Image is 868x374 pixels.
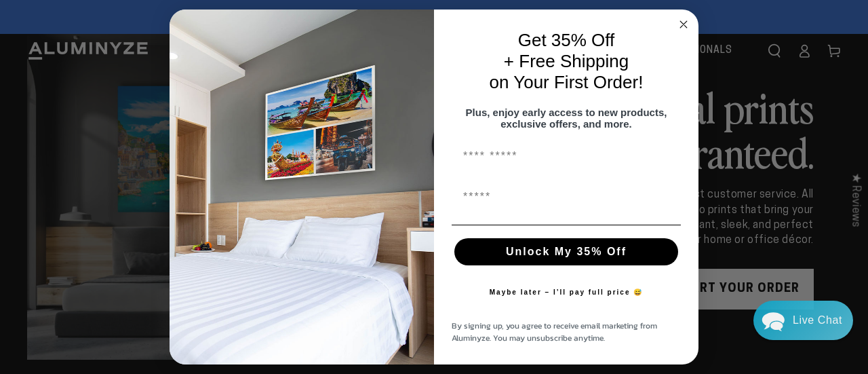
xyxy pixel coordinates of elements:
[452,225,681,225] img: underline
[170,10,434,365] img: 728e4f65-7e6c-44e2-b7d1-0292a396982f.jpeg
[452,320,657,344] span: By signing up, you agree to receive email marketing from Aluminyze. You may unsubscribe anytime.
[753,301,853,340] div: Chat widget toggle
[504,51,629,71] span: + Free Shipping
[793,301,842,340] div: Contact Us Directly
[466,107,667,130] span: Plus, enjoy early access to new products, exclusive offers, and more.
[483,279,650,306] button: Maybe later – I’ll pay full price 😅
[454,238,678,265] button: Unlock My 35% Off
[518,30,615,50] span: Get 35% Off
[490,72,644,92] span: on Your First Order!
[675,16,692,33] button: Close dialog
